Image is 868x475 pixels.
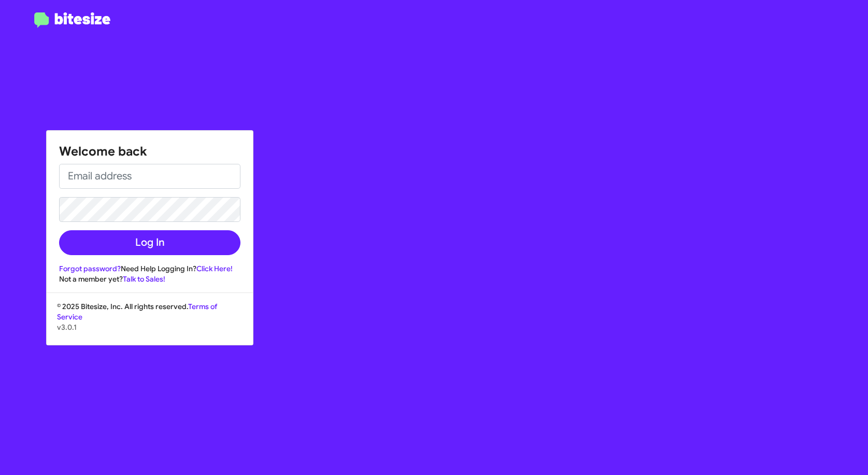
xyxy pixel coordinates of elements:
[123,274,165,284] a: Talk to Sales!
[59,264,121,273] a: Forgot password?
[57,322,243,332] p: v3.0.1
[59,263,240,274] div: Need Help Logging In?
[59,143,240,160] h1: Welcome back
[57,302,217,322] a: Terms of Service
[196,264,233,273] a: Click Here!
[59,230,240,255] button: Log In
[47,301,253,345] div: © 2025 Bitesize, Inc. All rights reserved.
[59,274,240,284] div: Not a member yet?
[59,164,240,189] input: Email address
